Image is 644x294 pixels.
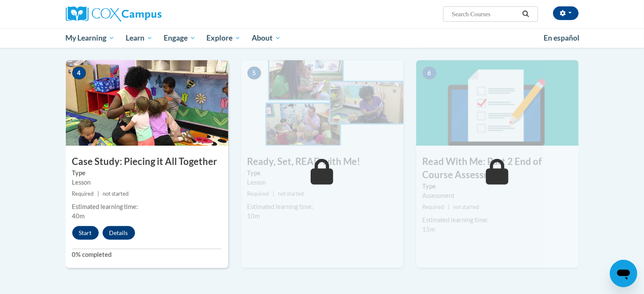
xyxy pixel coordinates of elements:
span: My Learning [65,33,115,43]
button: Start [72,226,99,240]
span: 5 [247,67,261,79]
h3: Case Study: Piecing it All Together [66,155,228,168]
div: Estimated learning time: [247,202,397,212]
span: 40m [72,212,85,220]
div: Estimated learning time: [423,215,572,225]
button: Account Settings [553,6,579,20]
a: Cox Campus [66,6,228,22]
div: Lesson [72,178,222,187]
img: Course Image [241,60,403,146]
span: Learn [126,33,153,43]
span: En español [544,33,579,42]
img: Course Image [416,60,579,146]
span: 15m [423,226,435,233]
span: About [252,33,281,43]
a: Explore [201,28,246,48]
span: 4 [72,67,86,79]
a: My Learning [60,28,121,48]
a: En español [538,29,585,47]
span: | [273,191,274,197]
img: Course Image [66,60,228,146]
button: Search [519,9,532,19]
label: Type [423,182,572,191]
button: Details [103,226,135,240]
span: not started [103,191,129,197]
a: About [246,28,286,48]
a: Learn [120,28,158,48]
label: Type [72,168,222,178]
span: Explore [206,33,241,43]
span: not started [278,191,304,197]
div: Assessment [423,191,572,200]
input: Search Courses [451,9,519,19]
iframe: Button to launch messaging window [610,260,637,287]
div: Lesson [247,178,397,187]
h3: Read With Me: Part 2 End of Course Assessment [416,155,579,182]
span: Engage [164,33,196,43]
div: Estimated learning time: [72,202,222,212]
div: Main menu [53,28,591,48]
span: 6 [423,67,436,79]
span: Required [423,204,444,210]
h3: Ready, Set, READ with Me! [241,155,403,168]
label: 0% completed [72,250,222,259]
a: Engage [158,28,201,48]
span: | [97,191,99,197]
label: Type [247,168,397,178]
span: 10m [247,212,260,220]
span: | [448,204,450,210]
img: Cox Campus [66,6,162,22]
span: not started [453,204,479,210]
span: Required [72,191,94,197]
span: Required [247,191,269,197]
